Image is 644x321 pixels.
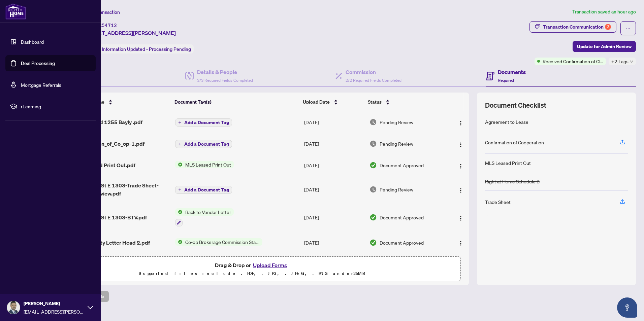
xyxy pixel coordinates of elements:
[184,120,229,125] span: Add a Document Tag
[573,41,636,52] button: Update for Admin Review
[458,120,463,126] img: Logo
[455,184,466,195] button: Logo
[47,270,456,278] p: Supported files include .PDF, .JPG, .JPEG, .PNG under 25 MB
[485,139,544,146] div: Confirmation of Cooperation
[175,185,232,194] button: Add a Document Tag
[172,93,300,111] th: Document Tag(s)
[24,308,84,315] span: [EMAIL_ADDRESS][PERSON_NAME][DOMAIN_NAME]
[577,41,632,52] span: Update for Admin Review
[84,44,194,53] div: Status:
[301,133,367,154] td: [DATE]
[72,118,142,126] span: trade record 1255 Bayly .pdf
[369,186,377,193] img: Document Status
[455,138,466,149] button: Logo
[543,58,603,65] span: Received Confirmation of Closing
[485,198,511,206] div: Trade Sheet
[175,140,232,148] button: Add a Document Tag
[301,154,367,176] td: [DATE]
[458,241,463,246] img: Logo
[346,68,401,76] h4: Commission
[458,188,463,193] img: Logo
[346,78,401,83] span: 2/2 Required Fields Completed
[197,68,253,76] h4: Details & People
[43,257,460,282] span: Drag & Drop orUpload FormsSupported files include .PDF, .JPG, .JPEG, .PNG under25MB
[498,68,526,76] h4: Documents
[183,161,234,168] span: MLS Leased Print Out
[572,8,636,16] article: Transaction saved an hour ago
[301,203,367,232] td: [DATE]
[630,60,633,63] span: down
[301,111,367,133] td: [DATE]
[369,214,377,221] img: Document Status
[611,58,629,65] span: +2 Tags
[72,161,135,169] span: MLS Leased Print Out.pdf
[102,46,191,52] span: Information Updated - Processing Pending
[368,98,382,106] span: Status
[175,161,234,168] button: Status IconMLS Leased Print Out
[175,118,232,127] button: Add a Document Tag
[175,238,183,246] img: Status Icon
[301,232,367,253] td: [DATE]
[369,239,377,246] img: Document Status
[197,78,253,83] span: 3/3 Required Fields Completed
[175,118,232,127] button: Add a Document Tag
[175,140,232,148] button: Add a Document Tag
[21,82,61,88] a: Mortgage Referrals
[380,186,413,193] span: Pending Review
[5,3,26,20] img: logo
[175,161,183,168] img: Status Icon
[175,238,262,246] button: Status IconCo-op Brokerage Commission Statement
[455,117,466,128] button: Logo
[175,208,183,216] img: Status Icon
[455,160,466,171] button: Logo
[485,101,546,110] span: Document Checklist
[184,142,229,146] span: Add a Document Tag
[7,301,20,314] img: Profile Icon
[498,78,514,83] span: Required
[485,118,528,126] div: Agreement to Lease
[529,21,616,33] button: Transaction Communication3
[178,142,182,146] span: plus
[183,238,262,246] span: Co-op Brokerage Commission Statement
[72,140,144,148] span: Confirmation_of_Co_op-1.pdf
[458,216,463,221] img: Logo
[300,93,365,111] th: Upload Date
[380,140,413,147] span: Pending Review
[72,181,170,198] span: 1255 Bayly St E 1303-Trade Sheet-Kosta to Review.pdf
[84,9,120,15] span: View Transaction
[617,297,637,318] button: Open asap
[485,178,540,185] div: Right at Home Schedule B
[102,22,117,28] span: 54713
[251,261,289,270] button: Upload Forms
[458,164,463,169] img: Logo
[72,239,150,247] span: Matrix Realty Letter Head 2.pdf
[178,121,182,124] span: plus
[605,24,611,30] div: 3
[380,118,413,126] span: Pending Review
[380,162,424,169] span: Document Approved
[543,22,611,32] div: Transaction Communication
[380,239,424,246] span: Document Approved
[183,208,234,216] span: Back to Vendor Letter
[485,159,531,167] div: MLS Leased Print Out
[84,29,176,37] span: [STREET_ADDRESS][PERSON_NAME]
[215,261,289,270] span: Drag & Drop or
[301,176,367,203] td: [DATE]
[21,103,91,110] span: rLearning
[626,26,631,31] span: ellipsis
[380,214,424,221] span: Document Approved
[369,118,377,126] img: Document Status
[72,213,147,221] span: 1255 Bayly St E 1303-BTV.pdf
[458,142,463,147] img: Logo
[175,208,234,226] button: Status IconBack to Vendor Letter
[21,39,44,45] a: Dashboard
[455,212,466,223] button: Logo
[24,300,84,307] span: [PERSON_NAME]
[303,98,330,106] span: Upload Date
[369,140,377,147] img: Document Status
[178,188,182,191] span: plus
[184,187,229,192] span: Add a Document Tag
[175,186,232,194] button: Add a Document Tag
[69,93,172,111] th: (14) File Name
[455,237,466,248] button: Logo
